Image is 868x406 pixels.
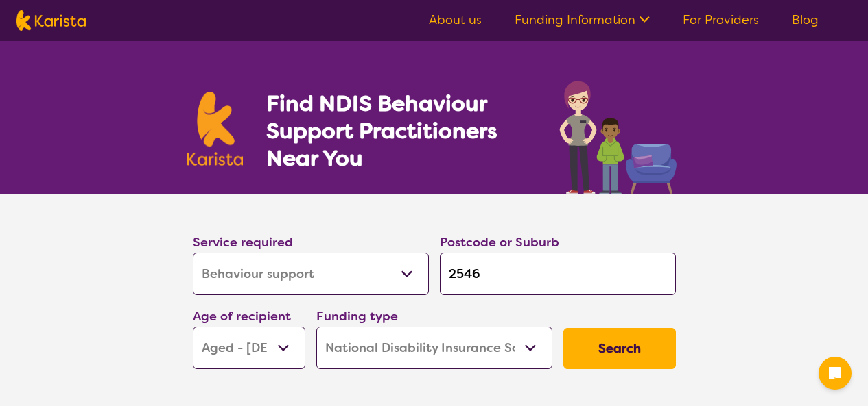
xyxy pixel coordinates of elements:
label: Postcode or Suburb [440,234,559,251]
input: Type [440,253,676,295]
a: Funding Information [515,12,650,28]
a: About us [429,12,482,28]
img: Karista logo [16,10,86,31]
img: Karista logo [187,92,244,166]
label: Funding type [316,308,398,325]
a: Blog [792,12,819,28]
a: For Providers [683,12,759,28]
label: Age of recipient [193,308,291,325]
img: behaviour-support [556,74,681,194]
label: Service required [193,234,293,251]
button: Search [563,328,676,369]
h1: Find NDIS Behaviour Support Practitioners Near You [266,90,532,172]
